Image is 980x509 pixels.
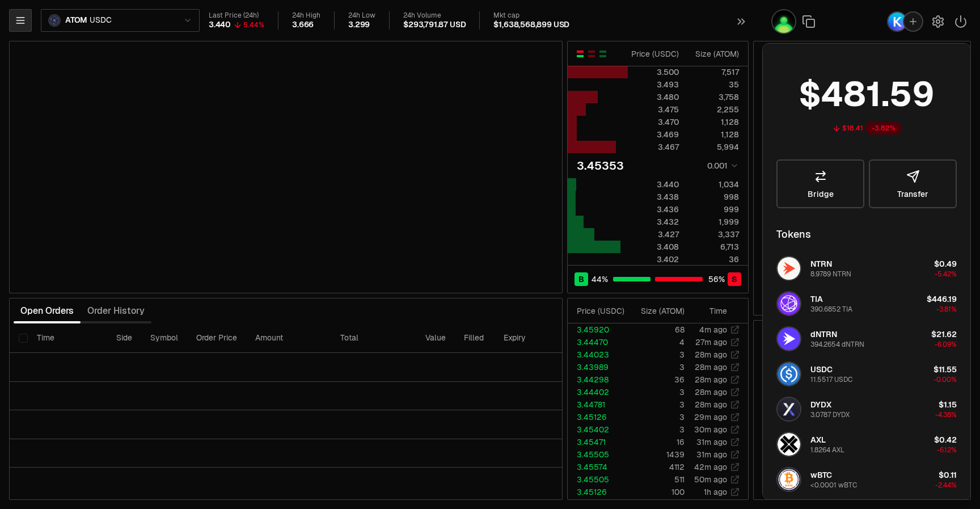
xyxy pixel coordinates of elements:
time: 28m ago [695,375,727,385]
time: 1h ago [704,487,727,497]
td: 3.44781 [568,398,628,411]
iframe: Financial Chart [10,41,562,293]
div: 3.402 [628,254,679,265]
span: -6.12% [937,445,957,455]
div: 3.427 [628,229,679,240]
time: 28m ago [695,350,727,360]
span: $0.42 [934,435,957,445]
td: 511 [628,473,685,486]
th: Expiry [495,323,571,353]
td: 3 [628,361,685,373]
td: 100 [628,486,685,498]
th: Side [107,323,141,353]
td: 3.44023 [568,348,628,361]
span: -6.09% [935,340,957,349]
div: 3.45353 [577,158,624,174]
span: DYDX [810,399,831,410]
td: 3.45126 [568,411,628,423]
td: 36 [628,373,685,386]
div: 3.475 [628,104,679,115]
span: NTRN [810,259,832,269]
a: Bridge [776,159,864,208]
td: 16 [628,436,685,448]
div: -3.82% [865,122,902,134]
div: $293,791.87 USD [403,20,466,30]
td: 3.44470 [568,336,628,348]
time: 28m ago [695,399,727,410]
div: 1,034 [688,179,739,190]
img: Keplr [888,12,906,31]
div: Mkt cap [493,11,569,20]
td: 3 [628,398,685,411]
td: 3.45505 [568,448,628,461]
td: 3.45126 [568,486,628,498]
div: 998 [688,191,739,203]
div: 3.467 [628,141,679,153]
div: $1,638,568,899 USD [493,20,569,30]
span: USDC [810,364,833,375]
span: ATOM [65,15,87,26]
td: 3.45574 [568,461,628,473]
time: 31m ago [696,449,727,460]
div: 8.9789 NTRN [810,270,851,279]
span: -3.81% [936,305,957,314]
div: Last Price (24h) [209,11,264,20]
span: -4.38% [935,410,957,419]
td: 3.44298 [568,373,628,386]
div: 3.0787 DYDX [810,410,850,419]
span: dNTRN [810,329,837,339]
button: dNTRN LogodNTRN394.2654 dNTRN$21.62-6.09% [770,322,964,356]
div: 36 [688,254,739,265]
span: -0.00% [933,375,957,384]
button: TIA LogoTIA390.6852 TIA$446.19-3.81% [770,287,964,321]
span: wBTC [810,470,832,480]
td: 3.45402 [568,423,628,436]
div: 3.500 [628,66,679,78]
span: AXL [810,435,826,445]
div: 3.470 [628,116,679,128]
div: 394.2654 dNTRN [810,340,864,349]
th: Filled [455,323,495,353]
div: 3.480 [628,91,679,103]
td: 3.45505 [568,473,628,486]
td: 3 [628,348,685,361]
div: 2,255 [688,104,739,115]
img: NTRN Logo [778,257,800,280]
div: 1,999 [688,216,739,228]
div: 999 [688,204,739,215]
span: S [732,274,737,285]
div: 3.440 [209,20,231,30]
div: 3.666 [292,20,314,30]
td: 3.44402 [568,386,628,398]
button: USDC LogoUSDC11.5517 USDC$11.55-0.00% [770,357,964,391]
button: DYDX LogoDYDX3.0787 DYDX$1.15-4.38% [770,392,964,426]
time: 30m ago [694,424,727,435]
th: Value [416,323,455,353]
div: 7,517 [688,66,739,78]
div: 3.440 [628,179,679,190]
button: Transfer [869,159,957,208]
time: 28m ago [695,387,727,397]
button: AXL LogoAXL1.8264 AXL$0.42-6.12% [770,427,964,461]
div: 11.5517 USDC [810,375,852,384]
span: -2.44% [935,481,957,490]
button: wBTC LogowBTC<0.0001 wBTC$0.11-2.44% [770,462,964,497]
div: 1,128 [688,129,739,140]
span: TIA [810,294,823,304]
td: 1439 [628,448,685,461]
div: 1,128 [688,116,739,128]
time: 50m ago [694,474,727,485]
button: 0.001 [704,159,739,173]
button: Order History [81,300,151,322]
span: Transfer [897,190,928,198]
td: 4112 [628,461,685,473]
div: 35 [688,79,739,90]
th: Amount [246,323,331,353]
time: 29m ago [694,412,727,422]
th: Symbol [141,323,187,353]
div: Size ( ATOM ) [637,305,685,317]
img: DYDX Logo [778,398,800,420]
span: $446.19 [927,294,957,304]
div: 3.408 [628,241,679,253]
button: Show Buy Orders Only [598,49,607,58]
